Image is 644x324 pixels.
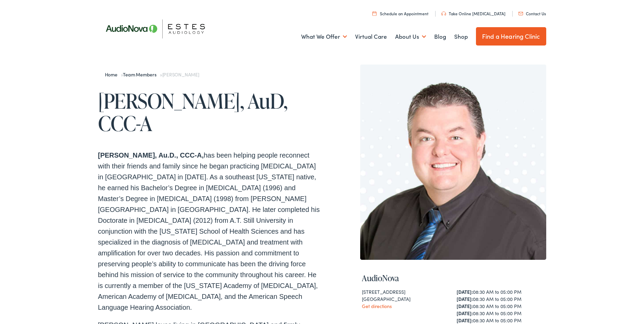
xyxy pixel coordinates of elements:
[454,24,468,49] a: Shop
[457,310,473,317] strong: [DATE]:
[457,317,473,324] strong: [DATE]:
[372,11,376,16] img: utility icon
[434,24,446,49] a: Blog
[162,71,199,78] span: [PERSON_NAME]
[98,90,322,134] h1: [PERSON_NAME], AuD, CCC-A
[98,151,204,159] b: [PERSON_NAME], Au.D., CCC-A,
[362,303,392,309] a: Get directions
[372,11,428,16] a: Schedule an Appointment
[362,295,449,303] div: [GEOGRAPHIC_DATA]
[518,11,546,16] a: Contact Us
[105,71,199,78] span: » »
[98,150,322,313] p: has been helping people reconnect with their friends and family since he began practicing [MEDICA...
[476,27,546,46] a: Find a Hearing Clinic
[441,11,505,16] a: Take Online [MEDICAL_DATA]
[457,295,473,302] strong: [DATE]:
[518,12,523,15] img: utility icon
[105,71,121,78] a: Home
[355,24,387,49] a: Virtual Care
[362,288,449,295] div: [STREET_ADDRESS]
[395,24,426,49] a: About Us
[123,71,160,78] a: Team Members
[457,288,473,295] strong: [DATE]:
[362,273,545,283] h4: AudioNova
[441,12,446,16] img: utility icon
[457,303,473,309] strong: [DATE]:
[301,24,347,49] a: What We Offer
